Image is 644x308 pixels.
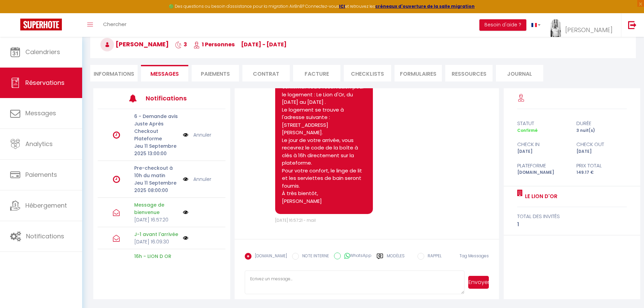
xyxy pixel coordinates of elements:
span: Calendriers [25,48,60,56]
span: 1 Personnes [193,41,235,48]
div: 3 nuit(s) [572,127,631,134]
label: Modèles [387,253,405,265]
a: Chercher [98,13,132,37]
p: Jeu 11 Septembre 2025 13:00:00 [134,142,178,157]
span: Analytics [25,140,53,148]
span: Messages [25,109,56,117]
label: [DOMAIN_NAME] [252,253,287,260]
div: 149.17 € [572,169,631,176]
span: 3 [175,41,187,48]
div: durée [572,119,631,127]
img: NO IMAGE [183,175,188,183]
span: Réservations [25,78,65,87]
span: Messages [150,70,179,78]
li: Journal [496,65,543,81]
li: Paiements [192,65,239,81]
p: [DATE] 16:09:30 [134,238,178,245]
li: FORMULAIRES [395,65,442,81]
div: Prix total [572,162,631,170]
p: Message de bienvenue [134,201,178,216]
img: NO IMAGE [183,235,188,241]
span: [PERSON_NAME] [100,40,169,48]
span: Confirmé [517,127,538,133]
a: Annuler [193,175,211,183]
a: ICI [339,3,345,9]
img: logout [628,21,637,29]
span: [PERSON_NAME] [565,26,613,34]
a: Le Lion d'Or [523,192,557,200]
label: RAPPEL [424,253,442,260]
div: total des invités [517,212,627,220]
button: Ouvrir le widget de chat LiveChat [5,3,26,23]
span: Chercher [103,21,126,28]
img: NO IMAGE [183,210,188,215]
p: Lun 08 Septembre 2025 16:00:00 [134,260,178,275]
p: [DATE] 16:57:20 [134,216,178,223]
div: check out [572,140,631,148]
img: ... [551,19,561,41]
li: Contrat [242,65,290,81]
span: Notifications [26,232,64,240]
button: Envoyer [468,276,489,289]
label: NOTE INTERNE [299,253,329,260]
div: statut [513,119,572,127]
img: Super Booking [20,19,62,30]
p: Bonjour [PERSON_NAME], Nous sommes heureux de vous confirmer votre réservation pour le logement :... [282,68,366,205]
span: Tag Messages [459,253,489,259]
p: 16h - LION D OR [134,253,178,260]
span: Paiements [25,170,57,179]
span: [DATE] - [DATE] [241,41,287,48]
li: Facture [293,65,340,81]
p: Pre-checkout à 10h du matin [134,164,178,179]
li: CHECKLISTS [344,65,391,81]
h3: Notifications [146,91,199,106]
button: Besoin d'aide ? [479,19,526,31]
span: Hébergement [25,201,67,210]
a: Annuler [193,131,211,139]
p: J-1 avant l'arrivée [134,231,178,238]
div: [DATE] [513,148,572,155]
img: NO IMAGE [183,131,188,139]
div: [DATE] [572,148,631,155]
div: 1 [517,220,627,229]
span: [DATE] 16:57:21 - mail [275,217,316,223]
p: Jeu 11 Septembre 2025 08:00:00 [134,179,178,194]
li: Informations [90,65,138,81]
a: créneaux d'ouverture de la salle migration [375,3,475,9]
label: WhatsApp [341,253,372,260]
div: [DOMAIN_NAME] [513,169,572,176]
div: Plateforme [513,162,572,170]
a: ... [PERSON_NAME] [546,13,621,37]
div: check in [513,140,572,148]
p: 6 - Demande avis Juste Après Checkout Plateforme [134,113,178,142]
li: Ressources [445,65,493,81]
